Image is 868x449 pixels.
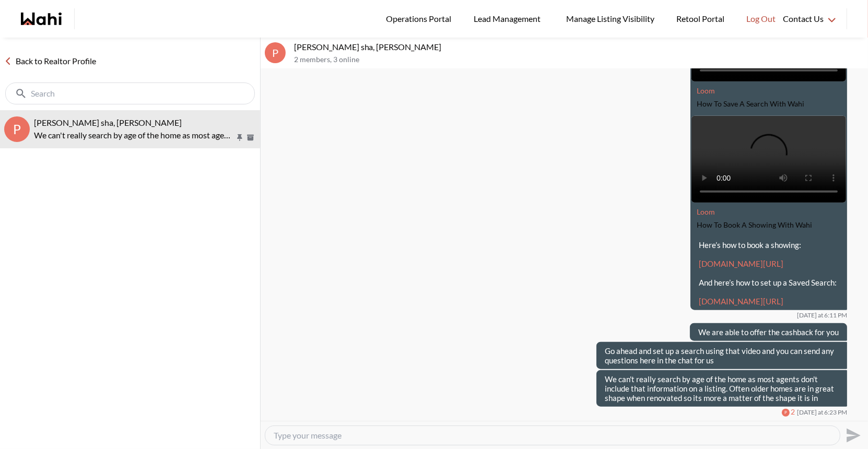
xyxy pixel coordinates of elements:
a: [DOMAIN_NAME][URL] [699,259,783,268]
span: Retool Portal [676,12,728,26]
button: Archive [245,133,256,142]
p: We can't really search by age of the home as most agents don't include that information on a list... [605,374,839,403]
input: Search [31,88,231,99]
span: Manage Listing Visibility [563,12,658,26]
textarea: Type your message [274,430,831,441]
a: [DOMAIN_NAME][URL] [699,297,783,306]
div: p [265,42,286,63]
time: 2025-08-28T22:23:22.584Z [797,408,847,417]
span: Operations Portal [386,12,455,26]
div: p [782,409,790,417]
p: We can't really search by age of the home as most agents don't include that information on a list... [34,129,235,141]
p: Here’s how to book a showing: [699,240,839,250]
a: Attachment [697,86,715,95]
button: Send [840,423,864,447]
span: Lead Management [474,12,544,26]
button: Pin [235,133,244,142]
p: Go ahead and set up a search using that video and you can send any questions here in the chat for us [605,346,839,365]
span: [PERSON_NAME] sha, [PERSON_NAME] [34,117,182,127]
p: [PERSON_NAME] sha, [PERSON_NAME] [294,42,864,52]
p: And here’s how to set up a Saved Search: [699,278,839,287]
div: How To Book A Showing With Wahi [697,221,841,230]
time: 2025-08-28T22:11:30.514Z [797,311,847,320]
div: How To Save A Search With Wahi [697,100,841,109]
div: p [4,116,30,142]
span: Log Out [746,12,776,26]
a: Attachment [697,207,715,216]
p: 2 members , 3 online [294,55,864,64]
span: 2 [791,408,795,417]
a: Wahi homepage [21,13,62,25]
p: We are able to offer the cashback for you [698,327,839,337]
